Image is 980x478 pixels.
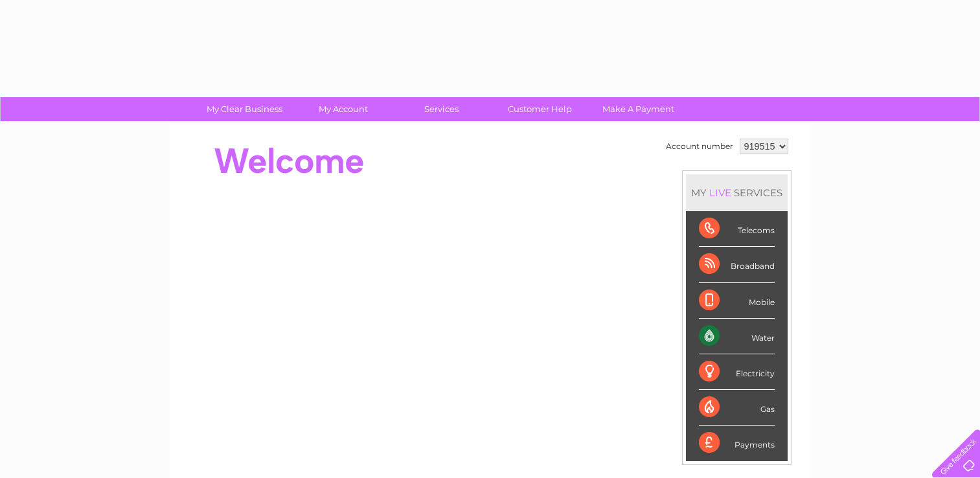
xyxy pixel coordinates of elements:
[699,211,775,247] div: Telecoms
[486,97,593,121] a: Customer Help
[699,354,775,390] div: Electricity
[699,319,775,354] div: Water
[686,174,788,211] div: MY SERVICES
[699,283,775,319] div: Mobile
[585,97,692,121] a: Make A Payment
[699,247,775,282] div: Broadband
[663,135,736,157] td: Account number
[699,390,775,426] div: Gas
[388,97,495,121] a: Services
[290,97,396,121] a: My Account
[699,426,775,461] div: Payments
[707,187,734,199] div: LIVE
[191,97,298,121] a: My Clear Business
